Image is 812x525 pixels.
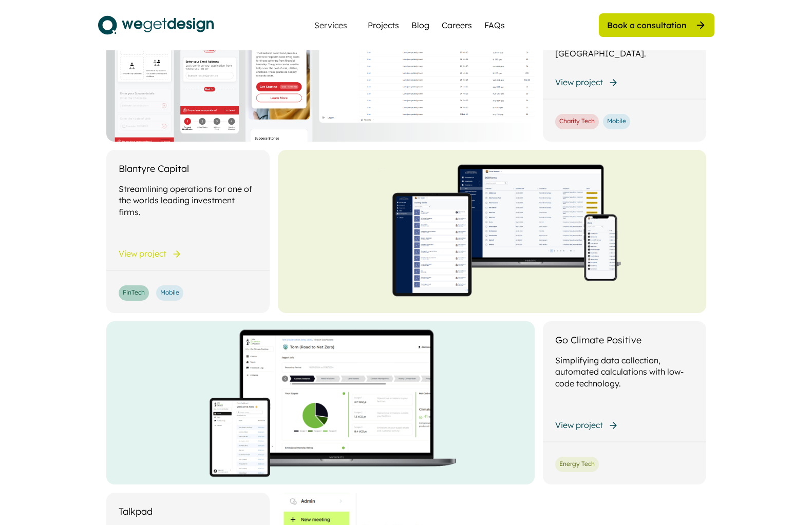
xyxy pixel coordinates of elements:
div: FinTech [123,288,145,297]
div: Charity Tech [559,117,595,126]
a: Projects [368,19,399,31]
div: Book a consultation [607,20,687,31]
div: Services [310,21,351,29]
div: Mobile [160,288,179,297]
div: View project [119,248,166,259]
a: Blog [411,19,429,31]
div: Streamlining operations for one of the worlds leading investment firms. [119,183,257,218]
div: Mobile [607,117,626,126]
div: View project [555,76,603,88]
div: Simplifying data collection, automated calculations with low-code technology. [555,355,694,389]
div: Go Climate Positive [555,334,641,346]
div: View project [555,419,603,431]
img: logo.svg [98,12,214,38]
a: FAQs [484,19,505,31]
a: Careers [442,19,472,31]
div: Talkpad [119,505,153,518]
div: Energy Tech [559,460,595,469]
div: Blantyre Capital [119,162,189,175]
